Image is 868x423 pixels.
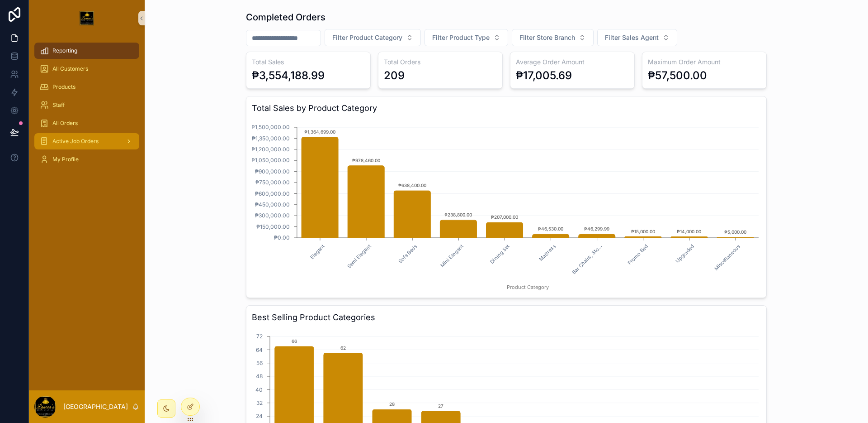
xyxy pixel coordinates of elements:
text: ₱15,000.00 [631,229,655,234]
text: ₱978,460.00 [352,158,380,163]
span: All Orders [52,120,78,127]
h3: Total Orders [384,58,497,67]
tspan: ₱600,000.00 [255,190,290,197]
text: Bar Chairs, Sto... [571,243,603,275]
a: Reporting [34,43,139,59]
tspan: 24 [256,413,263,419]
text: ₱207,000.00 [491,214,518,220]
text: 27 [438,403,443,409]
text: Elegant [309,243,326,260]
a: All Customers [34,61,139,77]
text: Mini Elegant [439,243,465,269]
tspan: ₱1,200,000.00 [251,146,290,153]
p: [GEOGRAPHIC_DATA] [63,402,128,411]
text: ₱638,400.00 [398,183,426,188]
tspan: ₱0.00 [274,234,290,241]
tspan: 64 [256,346,263,353]
text: ₱5,000.00 [724,229,746,235]
text: Sofa Beds [397,243,418,264]
span: Filter Product Category [332,33,402,42]
tspan: 40 [255,386,263,393]
div: ₱17,005.69 [516,68,572,83]
span: All Customers [52,65,88,72]
button: Select Button [512,29,594,46]
text: Miscellaneous [713,243,742,272]
text: ₱46,299.99 [584,226,609,231]
div: 209 [384,68,405,83]
tspan: ₱1,500,000.00 [251,124,290,130]
h3: Best Selling Product Categories [252,311,761,324]
span: Products [52,83,75,91]
tspan: ₱450,000.00 [255,201,290,208]
text: ₱1,364,699.00 [304,129,335,135]
tspan: ₱1,050,000.00 [251,157,290,163]
tspan: ₱1,350,000.00 [252,135,290,142]
tspan: ₱750,000.00 [255,179,290,186]
div: scrollable content [29,36,145,179]
h3: Average Order Amount [516,58,629,67]
span: Filter Sales Agent [605,33,659,42]
text: ₱14,000.00 [677,229,701,234]
text: Mattress [538,243,557,262]
div: ₱57,500.00 [648,68,707,83]
h3: Total Sales [252,58,365,67]
text: Promo Bed [626,243,649,266]
button: Select Button [597,29,677,46]
tspan: ₱150,000.00 [256,223,290,230]
text: Semi Elegant [346,243,373,270]
div: ₱3,554,188.99 [252,68,325,83]
text: Upgraded [675,243,696,264]
tspan: 72 [256,333,263,340]
span: Staff [52,101,65,109]
text: Dining Set [489,243,511,265]
a: My Profile [34,151,139,168]
div: chart [252,118,761,292]
tspan: 56 [256,360,263,366]
span: Active Job Orders [52,138,99,145]
tspan: 32 [256,399,263,406]
span: Reporting [52,47,77,54]
a: Products [34,79,139,95]
text: 28 [389,401,395,407]
a: Active Job Orders [34,133,139,149]
h1: Completed Orders [246,11,325,24]
tspan: 48 [256,373,263,380]
text: 66 [292,338,297,344]
span: My Profile [52,156,79,163]
img: App logo [80,11,94,25]
span: Filter Product Type [432,33,490,42]
text: ₱46,530.00 [538,226,563,231]
a: Staff [34,97,139,113]
tspan: Product Category [507,284,549,290]
a: All Orders [34,115,139,131]
text: 62 [340,345,346,351]
tspan: ₱300,000.00 [255,212,290,219]
h3: Total Sales by Product Category [252,102,761,115]
text: ₱238,800.00 [444,212,472,217]
h3: Maximum Order Amount [648,58,761,67]
tspan: ₱900,000.00 [255,168,290,175]
button: Select Button [425,29,508,46]
span: Filter Store Branch [519,33,575,42]
button: Select Button [325,29,421,46]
